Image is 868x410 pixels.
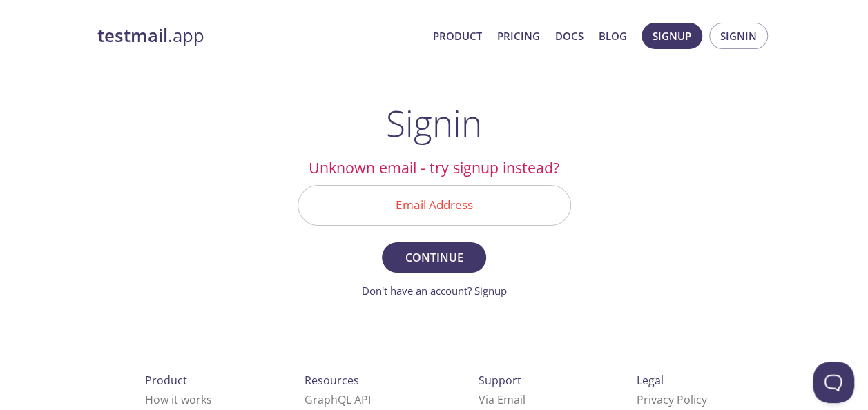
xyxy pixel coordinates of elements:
button: Signup [642,23,702,49]
a: Product [433,27,482,45]
a: Blog [599,27,627,45]
span: Legal [637,373,664,388]
button: Continue [382,242,485,273]
button: Signin [709,23,768,49]
span: Signin [720,27,757,45]
span: Continue [397,248,470,267]
a: Don't have an account? Signup [362,284,507,297]
a: GraphQL API [305,392,371,407]
span: Product [145,373,187,388]
a: Pricing [497,27,540,45]
a: Privacy Policy [637,392,707,407]
a: testmail.app [97,24,422,48]
h2: Unknown email - try signup instead? [298,156,571,179]
h1: Signin [386,102,482,144]
span: Signup [653,27,691,45]
span: Support [479,373,521,388]
a: Via Email [479,392,525,407]
iframe: Help Scout Beacon - Open [813,362,854,403]
a: Docs [555,27,584,45]
span: Resources [305,373,359,388]
strong: testmail [97,23,168,48]
a: How it works [145,392,212,407]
